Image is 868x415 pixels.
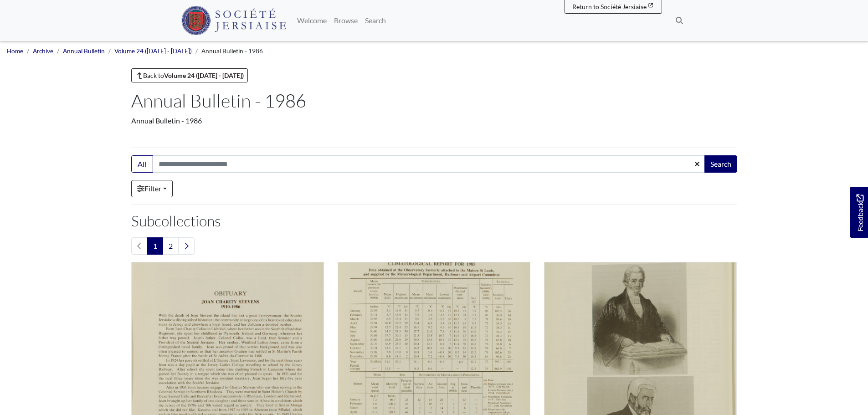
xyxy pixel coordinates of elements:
h2: Subcollections [131,212,737,230]
nav: pagination [131,237,737,255]
a: Next page [178,237,195,255]
a: Archive [33,47,53,55]
img: Société Jersiaise [181,6,287,35]
h1: Annual Bulletin - 1986 [131,90,737,112]
span: Return to Société Jersiaise [572,3,647,10]
a: Goto page 2 [163,237,179,255]
li: Previous page [131,237,148,255]
a: Welcome [293,11,330,30]
span: Annual Bulletin - 1986 [201,47,263,55]
button: Search [704,155,737,173]
a: Back toVolume 24 ([DATE] - [DATE]) [131,68,248,82]
a: Would you like to provide feedback? [850,187,868,238]
button: All [131,155,153,173]
a: Search [361,11,390,30]
a: Société Jersiaise logo [181,4,287,37]
a: Volume 24 ([DATE] - [DATE]) [114,47,192,55]
a: Filter [131,180,173,197]
input: Search this collection... [153,155,705,173]
span: Goto page 1 [147,237,163,255]
a: Home [7,47,23,55]
strong: Volume 24 ([DATE] - [DATE]) [164,72,244,79]
span: Feedback [854,194,865,231]
a: Browse [330,11,361,30]
a: Annual Bulletin [63,47,105,55]
div: Annual Bulletin - 1986 [131,115,737,126]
